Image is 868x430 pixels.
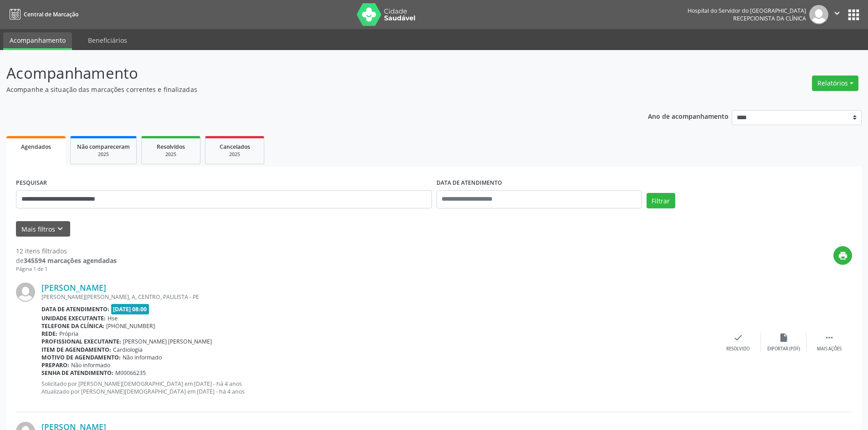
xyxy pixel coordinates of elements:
[59,330,78,338] span: Própria
[41,338,121,345] b: Profissional executante:
[82,32,134,48] a: Beneficiários
[838,251,848,261] i: print
[108,314,118,322] span: Hse
[16,283,35,302] img: img
[6,7,78,22] a: Central de Marcação
[123,338,212,345] span: [PERSON_NAME] [PERSON_NAME]
[148,151,194,158] div: 2025
[21,143,51,151] span: Agendados
[41,369,113,377] b: Senha de atendimento:
[55,224,65,234] i: keyboard_arrow_down
[6,85,605,94] p: Acompanhe a situação das marcações correntes e finalizadas
[77,143,130,151] span: Não compareceram
[24,256,117,265] strong: 345594 marcações agendadas
[41,380,715,395] p: Solicitado por [PERSON_NAME][DEMOGRAPHIC_DATA] em [DATE] - há 4 anos Atualizado por [PERSON_NAME]...
[16,176,47,190] label: PESQUISAR
[779,333,789,343] i: insert_drive_file
[77,151,130,158] div: 2025
[16,265,117,273] div: Página 1 de 1
[824,333,834,343] i: 
[24,10,78,18] span: Central de Marcação
[41,283,106,293] a: [PERSON_NAME]
[220,143,250,151] span: Cancelados
[41,314,106,322] b: Unidade executante:
[41,361,69,369] b: Preparo:
[41,346,111,354] b: Item de agendamento:
[648,110,729,121] p: Ano de acompanhamento
[113,346,143,354] span: Cardiologia
[3,32,72,50] a: Acompanhamento
[16,221,70,237] button: Mais filtroskeyboard_arrow_down
[809,5,828,24] img: img
[6,62,605,85] p: Acompanhamento
[111,304,149,314] span: [DATE] 08:00
[41,330,57,338] b: Rede:
[733,333,743,343] i: check
[832,8,842,18] i: 
[115,369,146,377] span: M00066235
[833,246,852,265] button: print
[437,176,502,190] label: DATA DE ATENDIMENTO
[726,346,750,352] div: Resolvido
[41,322,104,330] b: Telefone da clínica:
[123,354,162,361] span: Não informado
[828,5,846,24] button: 
[106,322,155,330] span: [PHONE_NUMBER]
[16,256,117,265] div: de
[71,361,110,369] span: Não informado
[41,354,121,361] b: Motivo de agendamento:
[41,305,109,313] b: Data de atendimento:
[812,76,858,91] button: Relatórios
[157,143,185,151] span: Resolvidos
[212,151,257,158] div: 2025
[817,346,842,352] div: Mais ações
[846,7,862,23] button: apps
[767,346,800,352] div: Exportar (PDF)
[733,15,806,22] span: Recepcionista da clínica
[647,193,675,208] button: Filtrar
[16,246,117,256] div: 12 itens filtrados
[688,7,806,15] div: Hospital do Servidor do [GEOGRAPHIC_DATA]
[41,293,715,301] div: [PERSON_NAME][PERSON_NAME], A, CENTRO, PAULISTA - PE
